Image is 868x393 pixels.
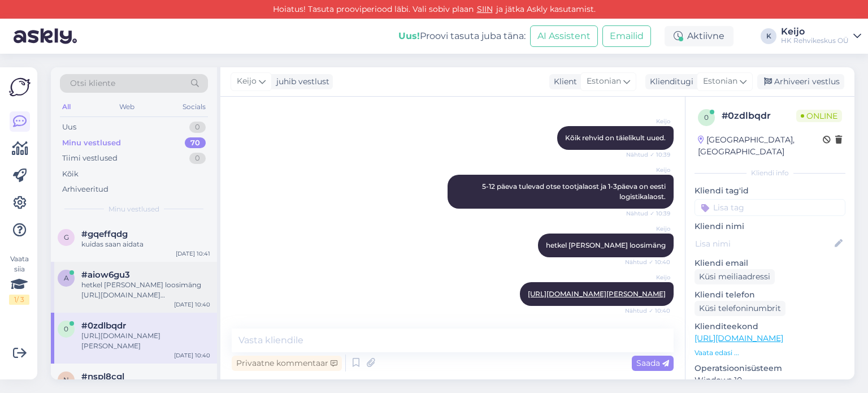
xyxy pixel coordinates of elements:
[628,117,670,126] span: Keijo
[628,166,670,174] span: Keijo
[185,137,206,149] div: 70
[81,372,124,382] span: #nspl8cgl
[761,28,776,44] div: K
[695,374,845,386] p: Windows 10
[695,321,845,332] p: Klienditeekond
[398,29,526,43] div: Proovi tasuta juba täna:
[174,300,210,309] div: [DATE] 10:40
[628,273,670,282] span: Keijo
[546,241,666,249] span: hetkel [PERSON_NAME] loosimäng
[81,270,130,280] span: #aiow6gu3
[565,133,666,142] span: Kõik rehvid on täielikult uued.
[70,77,115,89] span: Otsi kliente
[665,26,734,46] div: Aktiivne
[625,306,670,315] span: Nähtud ✓ 10:40
[695,348,845,358] p: Vaata edasi ...
[695,269,775,284] div: Küsi meiliaadressi
[703,75,737,88] span: Estonian
[189,153,206,164] div: 0
[626,150,670,159] span: Nähtud ✓ 10:39
[781,27,849,36] div: Keijo
[587,75,621,88] span: Estonian
[81,239,210,249] div: kuidas saan aidata
[695,289,845,301] p: Kliendi telefon
[698,134,823,158] div: [GEOGRAPHIC_DATA], [GEOGRAPHIC_DATA]
[695,199,845,216] input: Lisa tag
[189,122,206,133] div: 0
[272,76,329,88] div: juhib vestlust
[232,356,342,371] div: Privaatne kommentaar
[474,4,496,14] a: SIIN
[108,204,159,214] span: Minu vestlused
[63,375,69,384] span: n
[60,100,73,114] div: All
[81,229,128,239] span: #gqeffqdg
[176,249,210,258] div: [DATE] 10:41
[62,137,121,149] div: Minu vestlused
[180,100,208,114] div: Socials
[64,325,68,333] span: 0
[626,209,670,218] span: Nähtud ✓ 10:39
[117,100,137,114] div: Web
[62,153,118,164] div: Tiimi vestlused
[530,25,598,47] button: AI Assistent
[781,27,861,45] a: KeijoHK Rehvikeskus OÜ
[695,168,845,178] div: Kliendi info
[602,25,651,47] button: Emailid
[781,36,849,45] div: HK Rehvikeskus OÜ
[62,169,79,180] div: Kõik
[695,185,845,197] p: Kliendi tag'id
[704,113,709,122] span: 0
[628,224,670,233] span: Keijo
[528,290,666,298] a: [URL][DOMAIN_NAME][PERSON_NAME]
[796,110,842,122] span: Online
[64,274,69,282] span: a
[695,301,785,316] div: Küsi telefoninumbrit
[695,362,845,374] p: Operatsioonisüsteem
[174,351,210,360] div: [DATE] 10:40
[237,75,257,88] span: Keijo
[62,122,76,133] div: Uus
[9,295,29,305] div: 1 / 3
[722,109,796,123] div: # 0zdlbqdr
[695,333,783,343] a: [URL][DOMAIN_NAME]
[62,184,108,195] div: Arhiveeritud
[81,331,210,351] div: [URL][DOMAIN_NAME][PERSON_NAME]
[482,182,667,201] span: 5-12 päeva tulevad otse tootjalaost ja 1-3päeva on eesti logistikalaost.
[695,221,845,232] p: Kliendi nimi
[549,76,577,88] div: Klient
[636,358,669,368] span: Saada
[81,280,210,300] div: hetkel [PERSON_NAME] loosimäng [URL][DOMAIN_NAME][PERSON_NAME]
[81,321,126,331] span: #0zdlbqdr
[695,257,845,269] p: Kliendi email
[398,31,420,41] b: Uus!
[9,254,29,305] div: Vaata siia
[695,237,832,250] input: Lisa nimi
[757,74,844,89] div: Arhiveeri vestlus
[9,76,31,98] img: Askly Logo
[645,76,693,88] div: Klienditugi
[64,233,69,241] span: g
[625,258,670,266] span: Nähtud ✓ 10:40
